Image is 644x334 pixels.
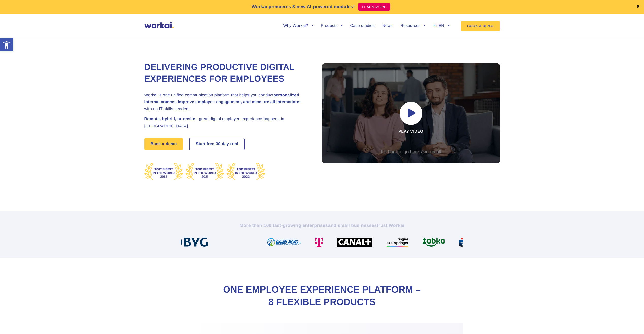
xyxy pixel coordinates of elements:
[144,138,183,150] a: Book a demo
[382,24,393,28] a: News
[328,223,377,228] i: and small businesses
[461,21,500,31] a: BOOK A DEMO
[144,116,309,129] h2: – great digital employee experience happens in [GEOGRAPHIC_DATA].
[322,63,500,163] div: Play video
[283,24,313,28] a: Why Workai?
[144,62,309,85] h1: Delivering Productive Digital Experiences for Employees
[400,24,425,28] a: Resources
[144,92,309,113] h2: Workai is one unified communication platform that helps you conduct – with no IT skills needed.
[144,117,195,121] strong: Remote, hybrid, or onsite
[438,24,444,28] span: EN
[358,3,390,11] a: LEARN MORE
[181,222,463,229] h2: More than 100 fast-growing enterprises trust Workai
[321,24,343,28] a: Products
[221,283,424,308] h2: One Employee Experience Platform – 8 flexible products
[190,138,244,150] a: Start free30-daytrial
[350,24,374,28] a: Case studies
[216,142,229,146] i: 30-day
[252,3,355,10] p: Workai premieres 3 new AI-powered modules!
[636,5,640,9] a: ✖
